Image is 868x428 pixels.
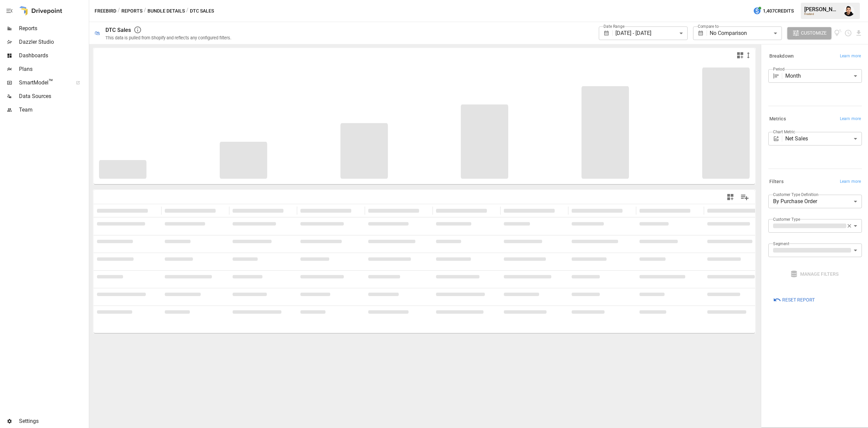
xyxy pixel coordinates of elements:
[773,241,789,247] label: Segment
[804,13,840,16] div: Freebird
[785,132,862,145] div: Net Sales
[48,78,53,86] span: ™
[121,7,142,15] button: Reports
[804,6,840,13] div: [PERSON_NAME]
[216,206,226,215] button: Sort
[787,27,831,39] button: Customize
[105,27,131,33] div: DTC Sales
[488,206,497,215] button: Sort
[801,29,827,37] span: Customize
[769,115,786,123] h6: Metrics
[844,29,852,37] button: Schedule report
[750,5,796,17] button: 1,407Credits
[737,190,752,205] button: Manage Columns
[19,38,87,46] span: Dazzler Studio
[773,192,818,197] label: Customer Type Definition
[95,7,116,15] button: Freebird
[604,23,625,29] label: Date Range
[773,216,800,222] label: Customer Type
[615,26,687,40] div: [DATE] - [DATE]
[284,206,294,215] button: Sort
[763,7,794,15] span: 1,407 Credits
[785,69,862,83] div: Month
[95,30,100,36] div: 🛍
[420,206,429,215] button: Sort
[19,79,68,87] span: SmartModel
[352,206,361,215] button: Sort
[19,65,87,73] span: Plans
[147,7,185,15] button: Bundle Details
[844,5,854,16] img: Francisco Sanchez
[105,35,231,40] div: This data is pulled from Shopify and reflects any configured filters.
[840,116,861,122] span: Learn more
[834,27,842,39] button: View documentation
[855,29,863,37] button: Download report
[698,23,719,29] label: Compare to
[769,178,784,186] h6: Filters
[840,178,861,185] span: Learn more
[555,206,565,215] button: Sort
[19,92,87,100] span: Data Sources
[19,417,87,425] span: Settings
[623,206,633,215] button: Sort
[840,53,861,60] span: Learn more
[144,7,146,15] div: /
[19,24,87,33] span: Reports
[710,26,782,40] div: No Comparison
[768,195,862,208] div: By Purchase Order
[186,7,189,15] div: /
[840,1,859,20] button: Francisco Sanchez
[773,66,785,72] label: Period
[782,296,815,304] span: Reset Report
[773,129,795,135] label: Chart Metric
[691,206,701,215] button: Sort
[118,7,120,15] div: /
[19,106,87,114] span: Team
[19,52,87,60] span: Dashboards
[149,206,158,215] button: Sort
[768,294,820,306] button: Reset Report
[769,53,794,60] h6: Breakdown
